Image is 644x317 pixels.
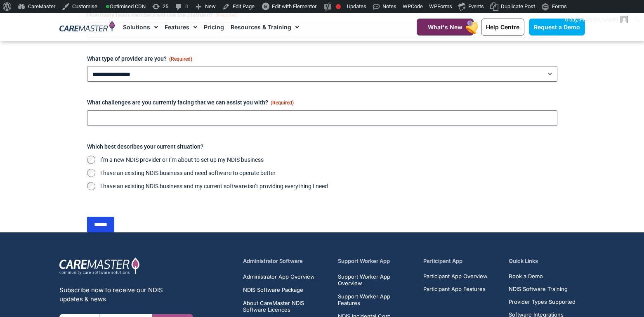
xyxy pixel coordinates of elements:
[123,13,396,41] nav: Menu
[336,4,341,9] div: Focus keyphrase not set
[243,273,315,280] span: Administrator App Overview
[509,257,585,265] h5: Quick Links
[423,273,488,279] a: Participant App Overview
[59,257,140,275] img: CareMaster Logo Part
[87,54,557,63] label: What type of provider are you?
[486,24,519,31] span: Help Centre
[100,169,557,177] label: I have an existing NDIS business and need software to operate better
[243,257,328,265] h5: Administrator Software
[100,156,557,164] label: I’m a new NDIS provider or I’m about to set up my NDIS business
[338,273,414,286] a: Support Worker App Overview
[509,299,581,305] a: Provider Types Supported
[509,286,568,292] span: NDIS Software Training
[509,273,543,279] span: Book a Demo
[165,13,197,41] a: Features
[231,13,299,41] a: Resources & Training
[423,257,499,265] h5: Participant App
[243,300,328,313] a: About CareMaster NDIS Software Licences
[59,21,115,33] img: CareMaster Logo
[169,56,192,62] span: (Required)
[272,3,316,9] span: Edit with Elementor
[428,24,462,31] span: What's New
[243,286,303,293] span: NDIS Software Package
[338,293,414,306] a: Support Worker App Features
[87,142,203,151] legend: Which best describes your current situation?
[562,13,631,26] a: G'day,
[509,273,581,279] a: Book a Demo
[100,182,557,190] label: I have an existing NDIS business and my current software isn’t providing everything I need
[243,286,328,293] a: NDIS Software Package
[509,286,581,292] a: NDIS Software Training
[481,19,524,35] a: Help Centre
[423,286,486,292] span: Participant App Features
[509,299,576,305] span: Provider Types Supported
[534,24,580,31] span: Request a Demo
[87,98,557,106] label: What challenges are you currently facing that we can assist you with?
[417,19,474,35] a: What's New
[243,273,328,280] a: Administrator App Overview
[423,286,488,292] a: Participant App Features
[271,100,294,106] span: (Required)
[338,257,414,265] h5: Support Worker App
[529,19,585,35] a: Request a Demo
[123,13,158,41] a: Solutions
[59,286,193,304] div: Subscribe now to receive our NDIS updates & news.
[204,13,224,41] a: Pricing
[578,17,618,23] span: [PERSON_NAME]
